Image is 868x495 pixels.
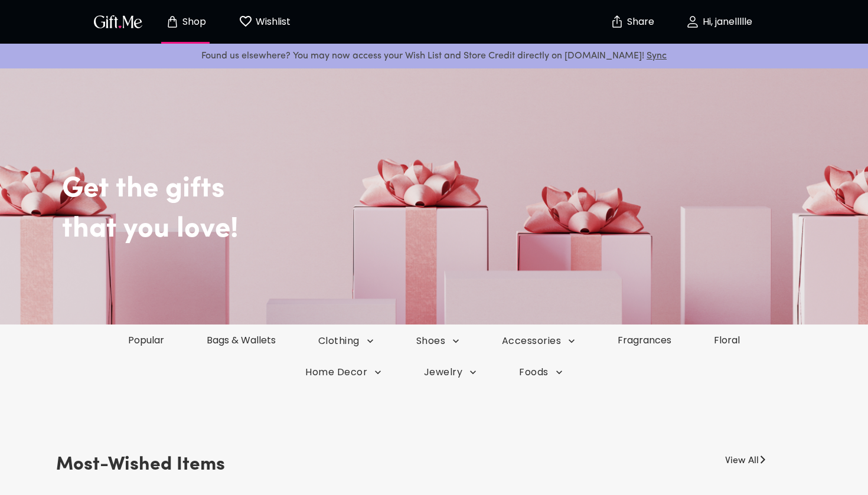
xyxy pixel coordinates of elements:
[62,212,859,247] h2: that you love!
[693,333,761,347] a: Floral
[62,137,859,206] h2: Get the gifts
[660,3,778,41] button: Hi, janellllle
[305,366,381,379] span: Home Decor
[107,333,185,347] a: Popular
[318,335,374,348] span: Clothing
[725,449,759,468] a: View All
[502,335,575,348] span: Accessories
[596,333,693,347] a: Fragrances
[416,335,459,348] span: Shoes
[253,14,291,29] p: Wishlist
[185,333,297,347] a: Bags & Wallets
[153,3,218,41] button: Store page
[700,17,752,27] p: Hi, janellllle
[232,3,297,41] button: Wishlist page
[180,17,206,27] p: Shop
[284,366,403,379] button: Home Decor
[403,366,498,379] button: Jewelry
[481,335,596,348] button: Accessories
[90,15,146,29] button: GiftMe Logo
[297,335,395,348] button: Clothing
[56,449,225,481] h3: Most-Wished Items
[611,1,652,42] button: Share
[498,366,583,379] button: Foods
[647,51,667,61] a: Sync
[424,366,477,379] span: Jewelry
[395,335,481,348] button: Shoes
[9,48,859,64] p: Found us elsewhere? You may now access your Wish List and Store Credit directly on [DOMAIN_NAME]!
[92,13,145,30] img: GiftMe Logo
[624,17,654,27] p: Share
[519,366,562,379] span: Foods
[610,15,624,29] img: secure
